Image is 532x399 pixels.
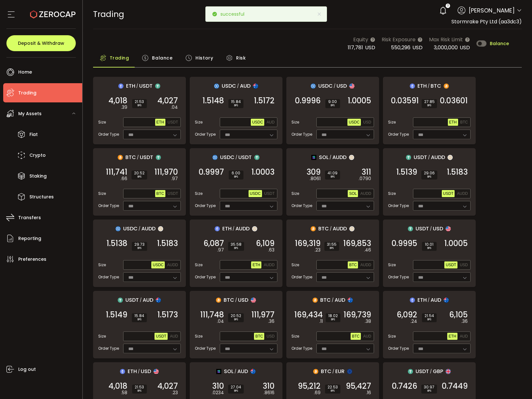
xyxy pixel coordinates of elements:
span: 29.06 [424,171,435,175]
span: Balance [152,52,172,64]
span: 3,000,000 [434,44,458,51]
span: BTC [320,296,331,304]
span: BTC [460,120,468,124]
button: USDT [166,190,179,197]
img: gbp_portfolio.svg [446,369,451,374]
span: BTC [125,153,136,161]
button: USDT [442,190,455,197]
em: .36 [268,318,274,325]
i: BPS [134,175,145,179]
button: BTC [155,190,165,197]
span: Order Type [98,203,119,209]
em: .04 [217,318,224,325]
em: / [136,83,138,89]
span: 1.5183 [447,169,468,175]
img: usd_portfolio.svg [349,84,354,89]
em: .24 [410,318,417,325]
img: aud_portfolio.svg [253,84,258,89]
span: AUD [431,296,441,304]
em: .36 [461,318,468,325]
em: / [428,297,430,303]
span: AUDD [333,225,347,233]
span: 9.00 [328,100,337,104]
em: / [139,226,140,232]
em: .04 [171,104,178,111]
span: Size [195,191,202,196]
span: Trading [93,9,124,20]
span: 21.54 [425,314,434,318]
button: USDC [249,190,262,197]
button: USD [265,333,276,340]
span: USDC [220,153,234,161]
span: SOL [319,153,329,161]
i: BPS [424,104,434,108]
span: 111,970 [155,169,178,175]
img: eth_portfolio.svg [215,226,220,231]
span: BTC [255,334,263,339]
span: USDC [250,191,261,196]
span: AUDD [264,263,274,267]
span: 6,087 [203,240,224,247]
span: USDT [264,191,275,196]
span: Order Type [291,203,312,209]
i: BPS [327,246,337,250]
span: Size [388,333,396,339]
img: usd_portfolio.svg [154,369,159,374]
em: .97 [217,247,224,253]
em: .46 [364,247,371,253]
span: Trading [18,88,36,98]
i: BPS [231,246,242,250]
span: Size [291,119,299,125]
span: Home [18,68,32,77]
span: Transfers [18,213,41,222]
span: AUDD [360,263,371,267]
span: 169,434 [294,312,323,318]
span: Order Type [195,203,216,209]
span: 0.9996 [295,98,321,104]
em: .23 [314,247,321,253]
i: BPS [424,175,435,179]
img: usdt_portfolio.svg [155,84,160,89]
em: / [330,155,331,160]
span: USDT [139,82,153,90]
span: 6,109 [256,240,274,247]
span: Equity [353,36,368,44]
i: BPS [425,246,434,250]
span: ETH [417,296,427,304]
em: .39 [121,104,127,111]
span: 1.5148 [202,98,224,104]
span: Order Type [98,346,119,351]
span: 10.01 [425,243,434,246]
span: ETH [156,120,164,124]
span: Order Type [98,274,119,280]
span: USD [266,334,274,339]
span: Size [388,262,396,268]
span: AUD [266,120,274,124]
span: SOL [349,191,357,196]
span: Size [98,333,106,339]
img: sol_portfolio.png [216,369,221,374]
span: Order Type [195,274,216,280]
i: BPS [231,175,241,179]
button: AUD [169,333,179,340]
span: Size [195,262,202,268]
span: Order Type [195,346,216,351]
span: Preferences [18,255,46,264]
span: Size [98,262,106,268]
span: USD [460,263,468,267]
span: USDC [349,120,360,124]
span: Order Type [291,132,312,137]
span: USD [433,225,443,233]
i: BPS [328,318,338,322]
span: Risk Exposure [382,36,416,44]
em: / [235,297,237,303]
span: USDT [125,296,139,304]
img: zuPXiwguUFiBOIQyqLOiXsnnNitlx7q4LCwEbLHADjIpTka+Lip0HH8D0VTrd02z+wEAAAAASUVORK5CYII= [349,155,354,160]
em: / [430,226,432,232]
em: .0790 [359,175,371,182]
button: AUD [458,333,469,340]
button: USDC [347,119,361,126]
img: btc_portfolio.svg [216,298,221,303]
img: usdc_portfolio.svg [311,84,316,89]
span: 1.0005 [348,98,371,104]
